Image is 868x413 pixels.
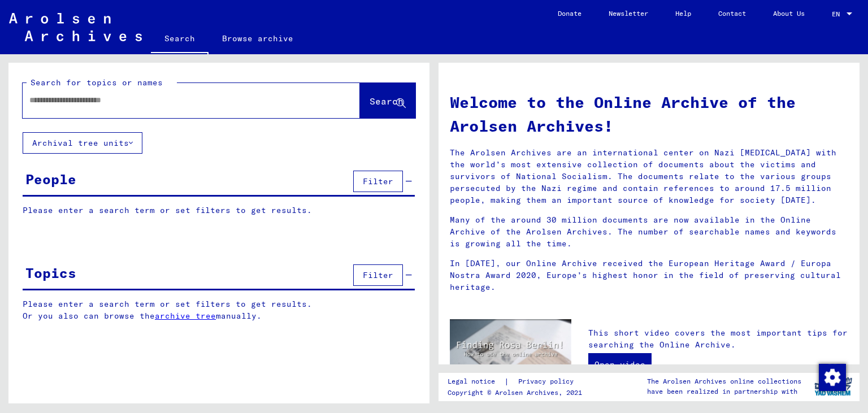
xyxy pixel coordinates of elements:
h1: Welcome to the Online Archive of the Arolsen Archives! [450,90,848,138]
div: People [25,169,76,189]
p: Copyright © Arolsen Archives, 2021 [448,388,587,398]
img: yv_logo.png [812,372,854,401]
img: video.jpg [450,319,571,385]
span: EN [832,10,844,18]
button: Archival tree units [23,132,142,154]
img: Change consent [819,364,846,391]
p: Many of the around 30 million documents are now available in the Online Archive of the Arolsen Ar... [450,214,848,250]
p: In [DATE], our Online Archive received the European Heritage Award / Europa Nostra Award 2020, Eu... [450,258,848,293]
img: Arolsen_neg.svg [9,13,142,41]
a: archive tree [155,311,216,321]
p: The Arolsen Archives online collections [647,376,801,386]
a: Search [151,25,209,54]
mat-label: Search for topics or names [31,77,163,88]
p: have been realized in partnership with [647,386,801,397]
div: Topics [25,263,76,283]
button: Filter [353,171,403,192]
button: Search [360,83,415,118]
span: Search [370,95,403,107]
p: Please enter a search term or set filters to get results. [23,205,415,216]
div: | [448,376,587,388]
a: Legal notice [448,376,504,388]
p: This short video covers the most important tips for searching the Online Archive. [588,327,848,351]
span: Filter [363,270,393,280]
a: Open video [588,353,652,376]
p: Please enter a search term or set filters to get results. Or you also can browse the manually. [23,298,415,322]
a: Privacy policy [509,376,587,388]
button: Filter [353,264,403,286]
p: The Arolsen Archives are an international center on Nazi [MEDICAL_DATA] with the world’s most ext... [450,147,848,206]
a: Browse archive [209,25,307,52]
span: Filter [363,176,393,186]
